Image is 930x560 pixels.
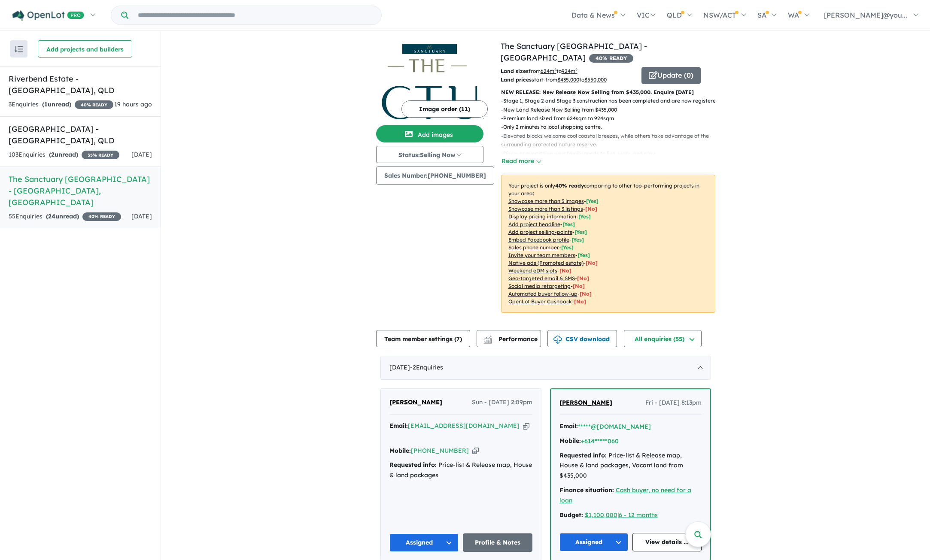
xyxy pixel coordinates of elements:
span: [ Yes ] [562,221,575,227]
u: Display pricing information [508,213,576,220]
div: Price-list & Release map, House & land packages, Vacant land from $435,000 [559,451,702,481]
a: The Sanctuary [GEOGRAPHIC_DATA] - [GEOGRAPHIC_DATA] [501,41,647,63]
h5: The Sanctuary [GEOGRAPHIC_DATA] - [GEOGRAPHIC_DATA] , [GEOGRAPHIC_DATA] [9,173,152,208]
button: Performance [477,330,541,347]
img: The Sanctuary Port Macquarie Estate - Thrumster [376,58,483,122]
p: NEW RELEASE: New Release Now Selling from $435,000. Enquire [DATE] [501,88,715,97]
button: Image order (11) [401,100,488,118]
u: Add project selling-points [508,229,572,235]
img: download icon [553,336,562,344]
span: [ Yes ] [561,244,574,251]
button: CSV download [547,330,617,347]
u: Geo-targeted email & SMS [508,275,575,282]
div: 3 Enquir ies [9,100,113,110]
button: Add images [376,125,483,142]
span: [DATE] [131,212,152,220]
img: bar-chart.svg [483,338,492,344]
a: $1,100,000 [585,511,617,519]
sup: 2 [554,67,556,72]
b: Land prices [501,76,532,83]
span: 1 [44,100,48,108]
span: Fri - [DATE] 8:13pm [645,398,702,408]
u: Invite your team members [508,252,575,258]
button: All enquiries (55) [624,330,702,347]
span: [No] [574,298,586,305]
button: Read more [501,156,541,166]
img: The Sanctuary Port Macquarie Estate - Thrumster Logo [380,44,480,54]
span: [ No ] [585,206,597,212]
a: [PERSON_NAME] [559,398,612,408]
span: Sun - [DATE] 2:09pm [472,397,532,408]
span: [No] [577,275,589,282]
p: from [501,67,635,76]
h5: [GEOGRAPHIC_DATA] - [GEOGRAPHIC_DATA] , QLD [9,123,152,146]
button: Assigned [559,533,629,551]
a: [PERSON_NAME] [389,397,442,408]
strong: ( unread) [42,100,71,108]
button: Sales Number:[PHONE_NUMBER] [376,166,494,185]
a: Profile & Notes [463,533,532,552]
span: 35 % READY [82,151,119,159]
strong: Requested info: [389,461,437,469]
a: [PHONE_NUMBER] [411,447,469,454]
div: Price-list & Release map, House & land packages [389,460,532,481]
span: [No] [573,283,585,289]
a: 6 - 12 months [619,511,658,519]
input: Try estate name, suburb, builder or developer [130,6,380,24]
span: [No] [586,260,598,266]
span: 40 % READY [589,54,633,63]
button: Status:Selling Now [376,146,483,163]
img: sort.svg [15,46,23,52]
span: [No] [580,291,592,297]
p: - New Land Release Now Selling from $435,000 [501,106,722,114]
span: [DATE] [131,151,152,158]
b: Land sizes [501,68,529,74]
p: - Elevated blocks welcome cool coastal breezes, while others take advantage of the surrounding pr... [501,132,722,149]
u: Embed Facebook profile [508,236,569,243]
img: Openlot PRO Logo White [12,10,84,21]
span: to [579,76,607,83]
u: Weekend eDM slots [508,267,557,274]
div: 103 Enquir ies [9,150,119,160]
div: 55 Enquir ies [9,212,121,222]
img: line-chart.svg [483,336,491,340]
u: Automated buyer follow-up [508,291,577,297]
span: 2 [51,151,55,158]
u: OpenLot Buyer Cashback [508,298,572,305]
b: 40 % ready [555,182,584,189]
p: - Only 2 minutes to local shopping centre. [501,123,722,131]
strong: Finance situation: [559,486,614,494]
strong: ( unread) [49,151,78,158]
p: - Discover everything your family needs to live, work, and play. [501,149,722,158]
button: Copy [472,446,479,455]
span: [PERSON_NAME] [559,399,612,406]
button: Copy [523,421,529,430]
span: [ Yes ] [571,236,584,243]
span: [ Yes ] [577,252,590,258]
u: $ 550,000 [584,76,607,83]
strong: Email: [559,422,578,430]
button: Update (0) [641,67,701,84]
span: to [556,68,577,74]
span: [PERSON_NAME]@you... [824,11,907,19]
strong: Requested info: [559,451,607,459]
strong: Budget: [559,511,583,519]
span: Performance [485,335,538,343]
a: Cash buyer, no need for a loan [559,486,691,504]
span: [No] [559,267,571,274]
p: start from [501,76,635,84]
u: 624 m [541,68,556,74]
div: [DATE] [380,356,711,380]
span: [PERSON_NAME] [389,398,442,406]
span: [ Yes ] [574,229,587,235]
p: Your project is only comparing to other top-performing projects in your area: - - - - - - - - - -... [501,175,715,313]
strong: ( unread) [46,212,79,220]
u: $ 435,000 [557,76,579,83]
span: 40 % READY [82,212,121,221]
span: 24 [48,212,55,220]
u: Native ads (Promoted estate) [508,260,584,266]
strong: Mobile: [559,437,581,445]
